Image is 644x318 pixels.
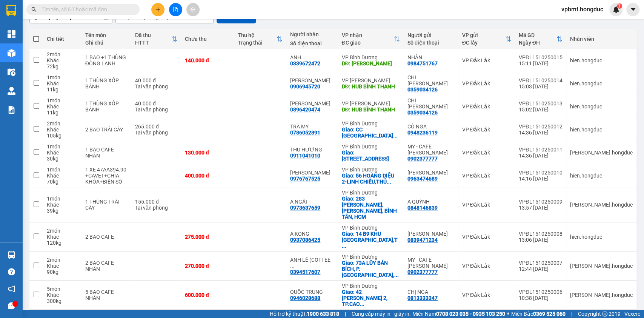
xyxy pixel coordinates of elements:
[135,40,171,46] div: HTTT
[85,77,128,90] div: 1 THÙNG XỐP BÁNH
[8,68,15,76] img: warehouse-icon
[570,36,633,42] div: Nhân viên
[462,103,511,110] div: VP Đắk Lắk
[407,269,438,275] div: 0902377777
[630,6,636,13] span: caret-down
[618,3,621,9] span: 1
[519,100,563,107] div: VPĐL1510250013
[290,237,320,243] div: 0937086425
[85,32,128,38] div: Tên món
[290,147,334,153] div: THU HƯƠNG
[290,100,334,107] div: ĐỨC LÂM
[47,127,78,133] div: Khác
[341,283,400,289] div: VP Bình Dương
[393,133,397,139] span: ...
[47,286,78,292] div: 5 món
[462,234,511,240] div: VP Đắk Lắk
[85,147,128,159] div: 1 BAO CAFE NHÂN
[85,127,128,133] div: 2 BAO TRÁI CÂY
[462,127,511,133] div: VP Đắk Lắk
[458,29,515,49] th: Toggle SortBy
[151,3,164,16] button: plus
[519,54,563,60] div: VPĐL1510250015
[131,29,181,49] th: Toggle SortBy
[407,176,438,182] div: 0963474689
[341,231,400,249] div: Giao: 14 B9 KHU ĐÔNG TÂN LONG,TP THỦ ĐƯC
[407,170,455,176] div: SƠN LAI HƯƠNG
[301,54,306,60] span: ...
[47,208,78,214] div: 39 kg
[345,310,346,318] span: |
[290,123,334,130] div: TRÀ MY
[570,103,633,110] div: hien.hongduc
[47,74,78,80] div: 1 món
[519,260,563,266] div: VPĐL1510250007
[290,176,320,182] div: 0976767525
[135,77,177,83] div: 40.000 đ
[290,153,320,159] div: 0911041010
[47,110,78,116] div: 11 kg
[462,32,505,38] div: VP gửi
[341,77,400,83] div: VP [PERSON_NAME]
[570,234,633,240] div: hien.hongduc
[462,80,511,86] div: VP Đắk Lắk
[519,153,563,159] div: 14:36 [DATE]
[519,147,563,153] div: VPĐL1510250011
[47,97,78,103] div: 1 món
[407,86,438,93] div: 0359034126
[290,205,320,211] div: 0973637659
[270,310,339,318] span: Hỗ trợ kỹ thuật:
[462,292,511,298] div: VP Đắk Lắk
[290,54,334,60] div: ANH THÁI(0356093133)
[519,60,563,66] div: 15:11 [DATE]
[407,237,438,243] div: 0839471234
[341,60,400,66] div: DĐ: KHO HỒNG ĐỨC
[47,86,78,93] div: 11 kg
[47,57,78,63] div: Khác
[185,150,230,156] div: 130.000 đ
[519,32,556,38] div: Mã GD
[85,289,128,301] div: 5 BAO CAFE NHÂN
[341,127,400,139] div: Giao: CC VINHOME GRANDPARK S301,NGUYỄN XIỄN,P.LONG THẠNH MỸ,Q9
[570,127,633,133] div: hien.hongduc
[290,295,320,301] div: 0946028688
[135,130,177,136] div: Tại văn phòng
[341,243,346,249] span: ...
[519,170,563,176] div: VPĐL1510250010
[47,173,78,179] div: Khác
[234,29,287,49] th: Toggle SortBy
[462,40,505,46] div: ĐC lấy
[602,311,607,316] span: copyright
[47,156,78,162] div: 30 kg
[341,32,394,38] div: VP nhận
[519,176,563,182] div: 14:16 [DATE]
[407,130,438,136] div: 0948236119
[519,83,563,90] div: 15:03 [DATE]
[185,36,230,42] div: Chưa thu
[85,199,128,211] div: 1 THÙNG TRÁI CÂY
[31,7,37,12] span: search
[407,199,455,205] div: A QUỲNH
[462,202,511,208] div: VP Đắk Lắk
[290,40,334,46] div: Số điện thoại
[519,123,563,130] div: VPĐL1510250012
[570,202,633,208] div: luan.hongduc
[47,234,78,240] div: Khác
[135,199,177,205] div: 155.000 đ
[185,57,230,63] div: 140.000 đ
[407,110,438,116] div: 0359034126
[341,150,400,162] div: Giao: 31 ĐƯỜNG 58, THẠCH MỸ LỢI, Q2
[290,60,320,66] div: 0339672472
[307,311,339,317] strong: 1900 633 818
[47,257,78,263] div: 2 món
[47,167,78,173] div: 1 món
[412,310,505,318] span: Miền Nam
[407,144,455,156] div: MY - CAFE CAO NGUYÊN
[290,170,334,176] div: TRẦN QUỐC VIỆT
[185,292,230,298] div: 600.000 đ
[341,167,400,173] div: VP Bình Dương
[47,196,78,202] div: 1 món
[290,269,320,275] div: 0394517607
[47,120,78,127] div: 2 món
[85,100,128,113] div: 1 THÙNG XỐP BÁNH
